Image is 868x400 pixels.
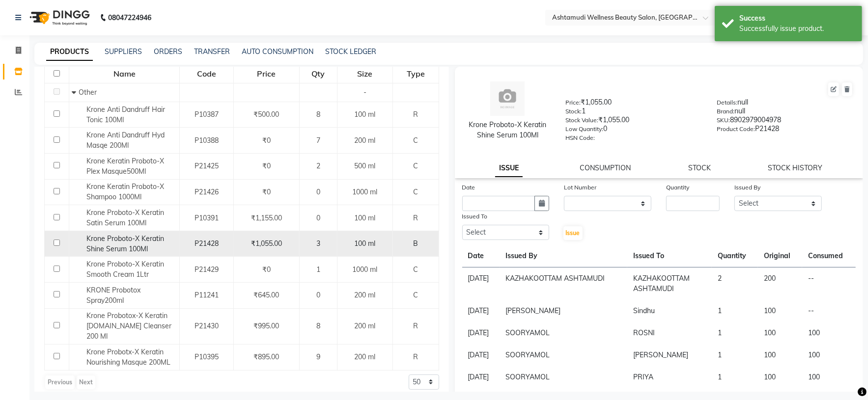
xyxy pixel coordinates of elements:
span: P10387 [195,110,219,119]
label: Brand: [717,107,734,116]
label: HSN Code: [565,133,595,142]
span: Krone Anti Dandruff Hair Tonic 100Ml [86,105,165,124]
div: Size [338,65,392,82]
td: KAZHAKOOTTAM ASHTAMUDI [500,267,627,300]
span: P21425 [195,161,219,170]
td: 1 [712,300,758,322]
td: 2 [712,267,758,300]
label: Price: [565,98,581,107]
span: C [413,187,418,196]
span: 0 [316,213,320,222]
span: 200 ml [354,291,375,299]
label: Issued To [462,212,488,221]
th: Original [758,245,802,267]
span: Krone Proboto-X Keratin Shine Serum 100Ml [86,234,164,253]
th: Issued To [627,245,712,267]
span: Krone Probotox-X Keratin [DOMAIN_NAME] Cleanser 200 Ml [86,311,171,341]
td: 1 [712,344,758,366]
span: ₹0 [262,161,271,170]
label: Issued By [734,183,760,192]
th: Quantity [712,245,758,267]
span: Other [79,88,97,97]
div: Successfully issue product. [739,24,855,34]
td: [DATE] [462,366,500,388]
label: Low Quantity: [565,125,603,133]
span: ₹500.00 [253,110,279,119]
b: 08047224946 [108,4,151,31]
span: B [413,239,418,248]
span: ₹0 [262,265,271,274]
div: Code [180,65,233,82]
td: 200 [758,267,802,300]
a: PRODUCTS [46,43,93,61]
button: Issue [563,226,583,240]
label: Product Code: [717,125,755,133]
div: Krone Proboto-X Keratin Shine Serum 100Ml [465,120,551,140]
span: 100 ml [354,213,375,222]
span: C [413,291,418,299]
span: 100 ml [354,110,375,119]
img: logo [25,4,92,31]
td: 100 [802,344,856,366]
span: C [413,265,418,274]
td: 1 [712,322,758,344]
span: C [413,161,418,170]
span: Krone Proboto-X Keratin Satin Serum 100Ml [86,208,164,227]
label: Stock: [565,107,582,116]
a: AUTO CONSUMPTION [242,47,313,56]
span: Krone Keratin Proboto-X Plex Masque500Ml [86,157,164,176]
td: [DATE] [462,344,500,366]
span: 0 [316,291,320,299]
div: null [717,106,853,120]
span: 7 [316,136,320,145]
td: 100 [758,322,802,344]
td: 100 [758,344,802,366]
span: 9 [316,352,320,361]
a: STOCK HISTORY [768,163,823,172]
th: Issued By [500,245,627,267]
span: P21429 [195,265,219,274]
a: STOCK [688,163,711,172]
span: ₹1,155.00 [251,213,282,222]
span: Krone Keratin Proboto-X Shampoo 1000Ml [86,182,164,201]
span: Krone Anti Dandruff Hyd Masqe 200Ml [86,131,165,150]
td: [DATE] [462,300,500,322]
div: ₹1,055.00 [565,97,702,111]
span: ₹895.00 [253,352,279,361]
div: Type [393,65,438,82]
span: P21428 [195,239,219,248]
td: 100 [758,366,802,388]
td: -- [802,267,856,300]
span: - [364,88,366,97]
div: P21428 [717,124,853,137]
span: 1 [316,265,320,274]
span: ₹645.00 [253,291,279,299]
a: STOCK LEDGER [325,47,376,56]
span: 8 [316,110,320,119]
img: avatar [490,81,525,116]
div: 0 [565,124,702,137]
span: 2 [316,161,320,170]
span: R [413,321,418,330]
span: ₹1,055.00 [251,239,282,248]
span: P10391 [195,213,219,222]
span: 8 [316,321,320,330]
span: 3 [316,239,320,248]
div: Name [70,65,179,82]
div: null [717,97,853,111]
span: P11241 [195,291,219,299]
td: SOORYAMOL [500,322,627,344]
label: Details: [717,98,737,107]
td: 100 [802,366,856,388]
div: ₹1,055.00 [565,115,702,129]
span: P10388 [195,136,219,145]
span: 500 ml [354,161,375,170]
span: 0 [316,187,320,196]
span: 100 ml [354,239,375,248]
span: R [413,110,418,119]
td: [PERSON_NAME] [627,344,712,366]
a: ORDERS [154,47,182,56]
label: SKU: [717,116,730,125]
td: [DATE] [462,267,500,300]
span: R [413,352,418,361]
